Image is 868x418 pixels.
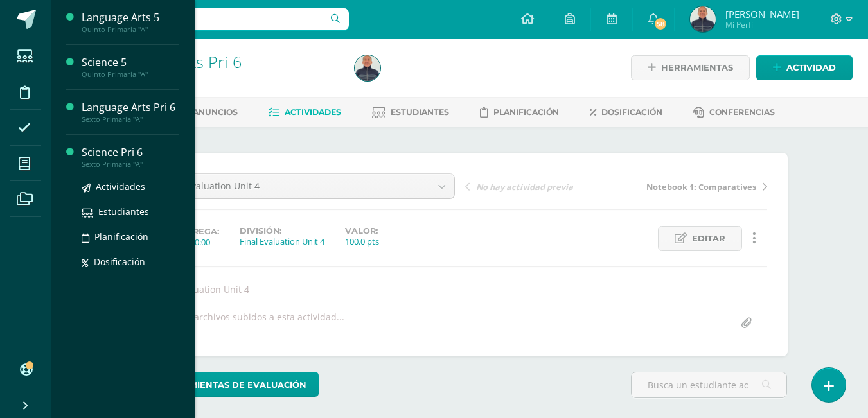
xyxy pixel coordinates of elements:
[94,231,148,243] span: Planificación
[355,55,380,81] img: 3db2e74df9f83745428bf95ea435413e.png
[175,227,219,236] span: Entrega:
[82,100,179,124] a: Language Arts Pri 6Sexto Primaria "A"
[161,311,344,336] div: No hay archivos subidos a esta actividad...
[345,226,379,236] label: Valor:
[646,181,756,193] span: Notebook 1: Comparatives
[240,236,324,247] div: Final Evaluation Unit 4
[709,107,775,117] span: Conferencias
[193,107,238,117] span: Anuncios
[653,17,668,31] span: 58
[590,102,662,123] a: Dosificación
[82,55,179,70] div: Science 5
[94,256,145,268] span: Dosificación
[661,56,733,80] span: Herramientas
[725,19,799,30] span: Mi Perfil
[82,179,179,194] a: Actividades
[82,115,179,124] div: Sexto Primaria "A"
[98,205,149,218] span: Estudiantes
[132,372,319,397] a: Herramientas de evaluación
[631,55,750,80] a: Herramientas
[100,53,339,71] h1: Language Arts Pri 6
[82,55,179,79] a: Science 5Quinto Primaria "A"
[345,236,379,247] div: 100.0 pts
[96,180,145,193] span: Actividades
[632,372,786,397] input: Busca un estudiante aquí...
[82,145,179,160] div: Science Pri 6
[372,102,449,123] a: Estudiantes
[725,8,799,21] span: [PERSON_NAME]
[693,102,775,123] a: Conferencias
[82,204,179,219] a: Estudiantes
[82,254,179,269] a: Dosificación
[786,56,836,80] span: Actividad
[82,229,179,244] a: Planificación
[163,174,420,198] span: Final Evaluation Unit 4
[82,145,179,169] a: Science Pri 6Sexto Primaria "A"
[60,8,349,30] input: Busca un usuario...
[82,25,179,34] div: Quinto Primaria "A"
[82,10,179,34] a: Language Arts 5Quinto Primaria "A"
[480,102,559,123] a: Planificación
[100,71,339,83] div: Sexto Primaria 'A'
[756,55,853,80] a: Actividad
[285,107,341,117] span: Actividades
[82,160,179,169] div: Sexto Primaria "A"
[616,180,767,193] a: Notebook 1: Comparatives
[391,107,449,117] span: Estudiantes
[148,283,772,295] div: Final Evaluation Unit 4
[82,70,179,79] div: Quinto Primaria "A"
[82,10,179,25] div: Language Arts 5
[601,107,662,117] span: Dosificación
[157,373,306,397] span: Herramientas de evaluación
[175,102,238,123] a: Anuncios
[476,181,573,193] span: No hay actividad previa
[240,226,324,236] label: División:
[493,107,559,117] span: Planificación
[269,102,341,123] a: Actividades
[82,100,179,115] div: Language Arts Pri 6
[154,174,454,198] a: Final Evaluation Unit 4
[690,6,716,32] img: 3db2e74df9f83745428bf95ea435413e.png
[692,227,725,250] span: Editar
